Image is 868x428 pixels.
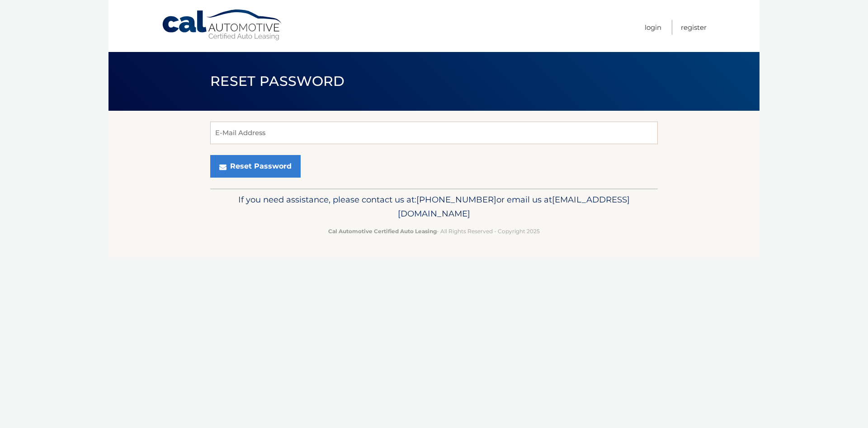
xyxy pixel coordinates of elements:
[681,20,707,35] a: Register
[328,228,437,235] strong: Cal Automotive Certified Auto Leasing
[161,9,283,41] a: Cal Automotive
[416,194,496,205] span: [PHONE_NUMBER]
[216,193,652,221] p: If you need assistance, please contact us at: or email us at
[210,122,658,144] input: E-Mail Address
[210,155,301,178] button: Reset Password
[210,73,344,89] span: Reset Password
[645,20,661,35] a: Login
[216,226,652,236] p: - All Rights Reserved - Copyright 2025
